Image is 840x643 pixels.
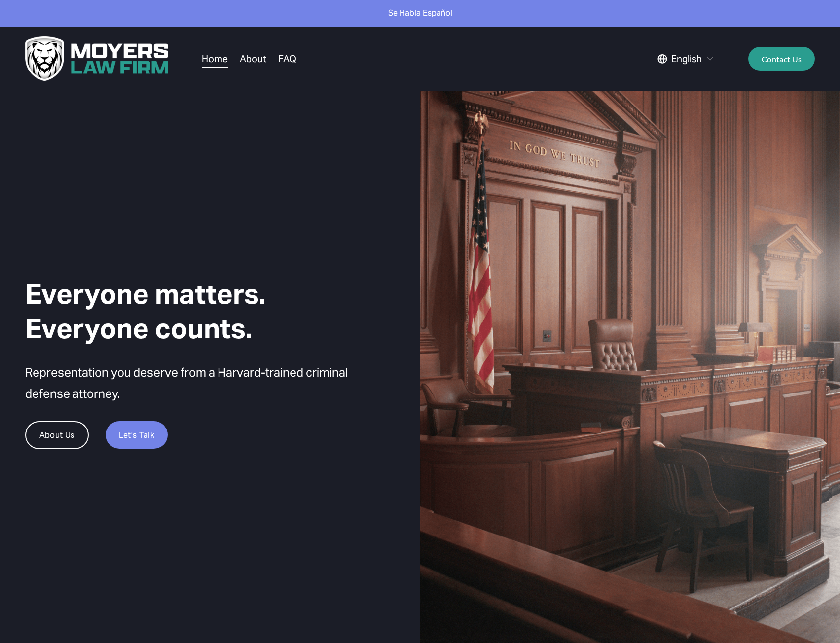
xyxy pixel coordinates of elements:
[25,421,89,449] a: About Us
[25,277,395,346] h1: Everyone matters. Everyone counts.
[106,421,168,449] a: Let’s Talk
[202,49,228,68] a: Home
[240,49,266,68] a: About
[671,50,702,68] span: English
[278,49,296,68] a: FAQ
[24,6,816,21] p: Se Habla Español
[25,362,395,404] p: Representation you deserve from a Harvard-trained criminal defense attorney.
[748,47,815,71] a: Contact Us
[25,36,168,81] img: Moyers Law Firm | Everyone Matters. Everyone Counts.
[657,49,715,68] div: language picker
